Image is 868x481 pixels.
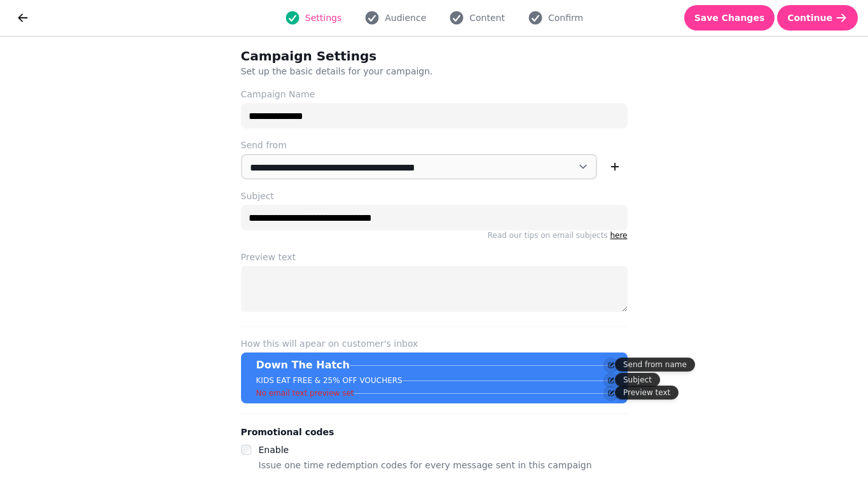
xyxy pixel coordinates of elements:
[259,457,592,473] p: Issue one time redemption codes for every message sent in this campaign
[256,375,403,386] p: KIDS EAT FREE & 25% OFF VOUCHERS
[241,337,628,350] label: How this will apear on customer's inbox
[241,230,628,240] p: Read our tips on email subjects
[548,11,583,24] span: Confirm
[610,231,627,240] a: here
[684,5,775,31] button: Save Changes
[241,190,628,202] label: Subject
[10,5,36,31] button: go back
[385,11,426,24] span: Audience
[241,139,628,151] label: Send from
[256,358,350,373] p: Down The Hatch
[615,373,660,387] div: Subject
[615,386,679,400] div: Preview text
[615,358,695,372] div: Send from name
[787,13,832,22] span: Continue
[241,88,628,101] label: Campaign Name
[777,5,858,31] button: Continue
[241,424,334,440] legend: Promotional codes
[256,388,354,398] p: No email text preview set
[694,13,765,22] span: Save Changes
[469,11,505,24] span: Content
[241,47,485,65] h2: Campaign Settings
[241,65,567,78] p: Set up the basic details for your campaign.
[241,251,628,263] label: Preview text
[305,11,341,24] span: Settings
[259,445,289,455] label: Enable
